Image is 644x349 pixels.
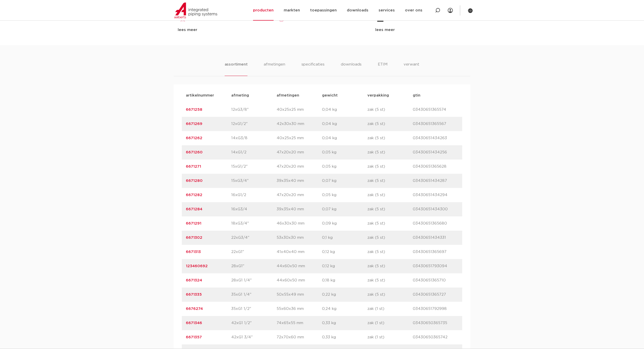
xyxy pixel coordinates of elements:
[322,306,367,312] p: 0,24 kg
[186,122,202,126] a: 6671269
[277,235,322,241] p: 53x30x30 mm
[413,206,458,212] p: 03430651434300
[231,92,277,99] p: afmeting
[367,263,413,269] p: zak (5 st)
[231,149,277,155] p: 14xG1/2
[367,92,413,99] p: verpakking
[322,164,367,170] p: 0,05 kg
[277,92,322,99] p: afmetingen
[264,61,285,76] li: afmetingen
[277,178,322,184] p: 39x35x40 mm
[413,121,458,127] p: 03430651365567
[231,164,277,170] p: 15xG1/2"
[231,121,277,127] p: 12xG1/2"
[277,206,322,212] p: 39x35x40 mm
[367,164,413,170] p: zak (5 st)
[413,192,458,198] p: 03430651434294
[375,27,466,33] div: lees meer
[322,121,367,127] p: 0,04 kg
[231,192,277,198] p: 16xG1/2
[277,263,322,269] p: 44x60x50 mm
[367,249,413,255] p: zak (5 st)
[277,107,322,113] p: 40x25x25 mm
[178,27,269,33] div: lees meer
[277,220,322,227] p: 46x30x30 mm
[225,61,248,76] li: assortiment
[322,220,367,227] p: 0,09 kg
[322,292,367,298] p: 0,22 kg
[277,135,322,141] p: 40x25x25 mm
[277,306,322,312] p: 55x60x36 mm
[186,293,202,296] a: 6671335
[231,249,277,255] p: 22xG1"
[231,206,277,212] p: 16xG3/4
[277,149,322,155] p: 47x20x20 mm
[186,221,201,225] a: 6671291
[322,149,367,155] p: 0,05 kg
[413,220,458,227] p: 03430651365680
[277,192,322,198] p: 47x20x20 mm
[322,135,367,141] p: 0,04 kg
[186,193,202,197] a: 6671282
[277,334,322,340] p: 72x70x60 mm
[231,178,277,184] p: 15xG3/4"
[231,306,277,312] p: 35xG1 1/2"
[322,92,367,99] p: gewicht
[367,292,413,298] p: zak (5 st)
[186,250,201,254] a: 6671313
[277,277,322,283] p: 44x60x50 mm
[367,206,413,212] p: zak (5 st)
[367,306,413,312] p: zak (1 st)
[413,277,458,283] p: 03430651365710
[231,235,277,241] p: 22xG3/4"
[413,334,458,340] p: 03430650365742
[277,121,322,127] p: 42x30x30 mm
[231,107,277,113] p: 12xG3/8"
[322,206,367,212] p: 0,07 kg
[322,178,367,184] p: 0,07 kg
[367,121,413,127] p: zak (5 st)
[186,92,231,99] p: artikelnummer
[322,192,367,198] p: 0,05 kg
[322,277,367,283] p: 0,18 kg
[186,150,203,154] a: 6671260
[367,107,413,113] p: zak (5 st)
[186,278,202,282] a: 6671324
[367,192,413,198] p: zak (5 st)
[367,320,413,326] p: zak (1 st)
[186,165,201,168] a: 6671271
[231,320,277,326] p: 42xG1 1/2"
[277,292,322,298] p: 50x55x49 mm
[186,307,203,311] a: 6676274
[413,292,458,298] p: 03430651365727
[231,277,277,283] p: 28xG1 1/4"
[413,263,458,269] p: 03430651793094
[413,107,458,113] p: 03430651365574
[186,321,202,325] a: 6671346
[322,334,367,340] p: 0,33 kg
[322,107,367,113] p: 0,04 kg
[404,61,419,76] li: verwant
[186,207,202,211] a: 6671284
[413,149,458,155] p: 03430651434256
[186,179,203,183] a: 6671280
[277,249,322,255] p: 41x40x40 mm
[413,164,458,170] p: 03430651365628
[367,149,413,155] p: zak (5 st)
[367,235,413,241] p: zak (5 st)
[186,136,202,140] a: 6671262
[231,292,277,298] p: 35xG1 1/4"
[186,264,208,268] a: 123460692
[277,164,322,170] p: 47x20x20 mm
[413,249,458,255] p: 03430651365697
[367,277,413,283] p: zak (5 st)
[186,108,202,112] a: 6671258
[341,61,362,76] li: downloads
[367,334,413,340] p: zak (1 st)
[367,220,413,227] p: zak (5 st)
[231,220,277,227] p: 18xG3/4"
[186,335,202,339] a: 6671357
[301,61,325,76] li: specificaties
[231,135,277,141] p: 14xG3/8
[378,61,387,76] li: ETIM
